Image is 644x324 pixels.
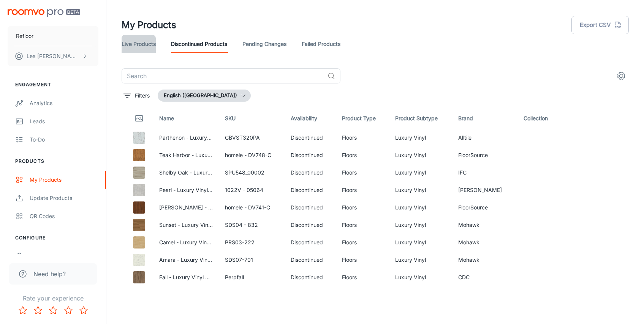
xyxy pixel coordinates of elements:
th: Collection [517,108,563,129]
div: Analytics [30,99,98,107]
a: Pending Changes [242,35,286,53]
a: Camel - Luxury Vinyl Plank Flooring [159,239,247,245]
td: Luxury Vinyl [389,164,452,181]
td: Floors [336,234,389,251]
td: Luxury Vinyl [389,269,452,286]
div: Update Products [30,194,98,202]
a: Failed Products [302,35,340,53]
a: Fall - Luxury Vinyl Plank Flooring [159,274,240,280]
div: Rooms [30,252,92,261]
h1: My Products [122,18,176,32]
a: Shelby Oak - Luxury Vinyl Plank Flooring [159,169,261,176]
th: Product Type [336,108,389,129]
td: IFC [452,164,517,181]
td: Floors [336,269,389,286]
button: settings [614,68,629,83]
td: Alltile [452,129,517,146]
td: Mohawk [452,251,517,269]
a: Discontinued Products [171,35,227,53]
td: Discontinued [285,181,336,199]
td: Discontinued [285,269,336,286]
span: Need help? [33,269,66,278]
td: [PERSON_NAME] [452,181,517,199]
p: Rate your experience [6,294,100,303]
td: Luxury Vinyl [389,146,452,164]
td: Discontinued [285,199,336,216]
td: SDS04 - 832 [219,216,285,234]
th: Brand [452,108,517,129]
button: Rate 1 star [15,303,30,318]
td: homele - DV741-C [219,199,285,216]
td: Mohawk [452,216,517,234]
button: Lea [PERSON_NAME] [8,46,98,66]
button: filter [122,90,152,102]
div: QR Codes [30,212,98,220]
td: FloorSource [452,146,517,164]
td: Mohawk [452,234,517,251]
td: Floors [336,164,389,181]
td: Perpfall [219,269,285,286]
td: Luxury Vinyl [389,234,452,251]
td: Floors [336,251,389,269]
img: Roomvo PRO Beta [8,9,80,17]
td: Discontinued [285,234,336,251]
td: Discontinued [285,251,336,269]
td: Discontinued [285,146,336,164]
button: Rate 2 star [30,303,46,318]
td: Discontinued [285,286,336,304]
button: Rate 4 star [61,303,76,318]
td: Luxury Vinyl [389,251,452,269]
a: Pearl - Luxury Vinyl Tile Flooring [159,187,239,193]
a: [PERSON_NAME] - Luxury Vinyl Plank Flooring [159,204,275,211]
th: Product Subtype [389,108,452,129]
td: CDC [452,269,517,286]
th: Name [153,108,219,129]
a: Sunset - Luxury Vinyl Plank Flooring [159,222,249,228]
td: homele - DV748-C [219,146,285,164]
td: FloorSource [452,199,517,216]
button: Rate 5 star [76,303,91,318]
p: Refloor [16,32,33,40]
td: SDS07-701 [219,251,285,269]
td: 1022V - 05064 [219,181,285,199]
a: Live Products [122,35,156,53]
button: Rate 3 star [46,303,61,318]
td: Discontinued [285,164,336,181]
td: Luxury Vinyl [389,199,452,216]
div: To-do [30,135,98,144]
a: Amara - Luxury Vinyl Tile Flooring [159,256,243,263]
button: Export CSV [571,16,629,34]
td: Mohawk [452,286,517,304]
div: Leads [30,117,98,126]
td: Discontinued [285,216,336,234]
td: Floors [336,199,389,216]
td: PRS03-868 [219,286,285,304]
input: Search [122,68,324,83]
th: Availability [285,108,336,129]
td: Floors [336,286,389,304]
th: SKU [219,108,285,129]
td: Luxury Vinyl [389,181,452,199]
td: Floors [336,129,389,146]
td: Luxury Vinyl [389,129,452,146]
svg: Thumbnail [134,114,144,123]
button: Refloor [8,26,98,46]
a: Parthenon - Luxury Vinyl Tile Flooring [159,134,252,141]
td: Discontinued [285,129,336,146]
td: CBVST320PA [219,129,285,146]
td: Luxury Vinyl [389,286,452,304]
p: Filters [135,91,150,100]
a: Teak Harbor - Luxury Vinyl Plank Flooring [159,152,263,158]
td: Floors [336,146,389,164]
td: Floors [336,181,389,199]
td: SPU548_00002 [219,164,285,181]
div: My Products [30,176,98,184]
td: Luxury Vinyl [389,216,452,234]
td: Floors [336,216,389,234]
button: English ([GEOGRAPHIC_DATA]) [158,90,251,102]
p: Lea [PERSON_NAME] [27,52,80,60]
td: PRS03-222 [219,234,285,251]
